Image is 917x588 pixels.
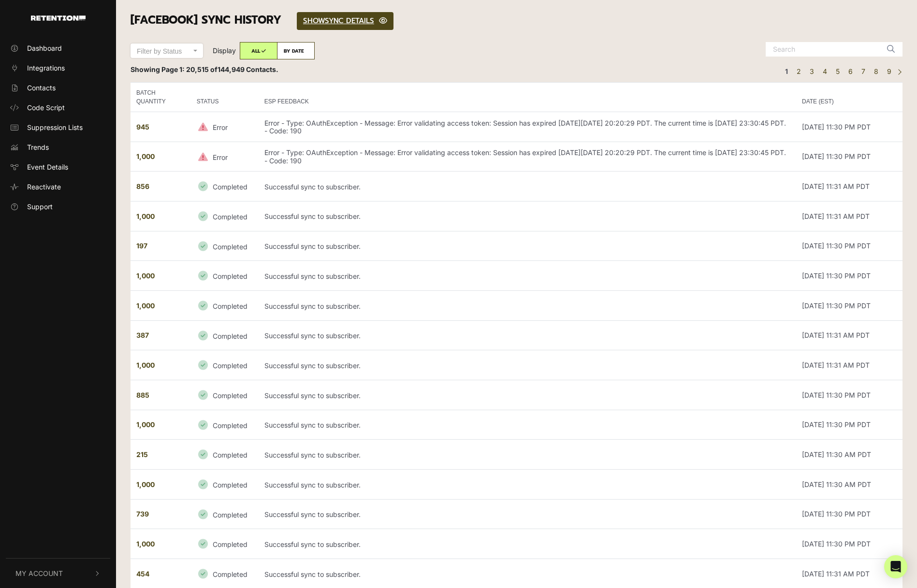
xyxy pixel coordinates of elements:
[806,66,817,77] a: Page 3
[6,80,110,96] a: Contacts
[259,82,796,112] th: ESP FEEDBACK
[6,60,110,76] a: Integrations
[27,162,68,172] span: Event Details
[303,15,325,26] span: SHOW
[884,555,907,578] div: Open Intercom Messenger
[213,331,247,340] small: Completed
[796,201,902,231] td: [DATE] 11:31 AM PDT
[6,100,110,115] a: Code Script
[136,391,149,399] strong: 885
[136,450,148,459] strong: 215
[213,510,247,518] small: Completed
[264,571,361,579] p: Successful sync to subscriber.
[131,12,281,29] span: [Facebook] SYNC HISTORY
[218,65,278,73] span: 144,949 Contacts.
[213,213,247,221] small: Completed
[6,199,110,215] a: Support
[780,64,902,78] div: Pagination
[264,451,361,459] p: Successful sync to subscriber.
[845,66,856,77] a: Page 6
[27,201,53,212] span: Support
[27,122,83,132] span: Suppression Lists
[213,451,247,459] small: Completed
[871,66,882,77] a: Page 8
[796,350,902,380] td: [DATE] 11:31 AM PDT
[27,63,65,73] span: Integrations
[240,42,277,59] label: ALL
[796,290,902,320] td: [DATE] 11:30 PM PDT
[6,119,110,135] a: Suppression Lists
[27,142,49,152] span: Trends
[213,183,247,191] small: Completed
[264,213,361,221] p: Successful sync to subscriber.
[6,159,110,175] a: Event Details
[31,15,86,21] img: Retention.com
[27,102,65,113] span: Code Script
[793,66,804,77] a: Page 2
[6,179,110,195] a: Reactivate
[6,559,110,588] button: My Account
[796,112,902,142] td: [DATE] 11:30 PM PDT
[796,440,902,470] td: [DATE] 11:30 AM PDT
[137,47,182,55] span: Filter by Status
[264,392,361,400] p: Successful sync to subscriber.
[213,570,247,578] small: Completed
[213,421,247,429] small: Completed
[796,172,902,201] td: [DATE] 11:31 AM PDT
[796,410,902,440] td: [DATE] 11:30 PM PDT
[213,153,228,161] small: Error
[136,272,155,280] strong: 1,000
[264,481,361,489] p: Successful sync to subscriber.
[264,243,361,251] p: Successful sync to subscriber.
[136,182,149,190] strong: 856
[264,183,361,191] p: Successful sync to subscriber.
[136,570,149,578] strong: 454
[213,481,247,489] small: Completed
[796,380,902,410] td: [DATE] 11:30 PM PDT
[264,421,361,430] p: Successful sync to subscriber.
[136,212,155,220] strong: 1,000
[796,529,902,559] td: [DATE] 11:30 PM PDT
[213,272,247,280] small: Completed
[6,139,110,155] a: Trends
[264,362,361,370] p: Successful sync to subscriber.
[213,123,228,131] small: Error
[191,82,259,112] th: STATUS
[796,142,902,172] td: [DATE] 11:30 PM PDT
[766,42,882,57] input: Search
[264,511,361,519] p: Successful sync to subscriber.
[264,332,361,340] p: Successful sync to subscriber.
[297,12,393,30] a: SHOWSYNC DETAILS
[213,540,247,548] small: Completed
[264,149,790,165] p: Error - Type: OAuthException - Message: Error validating access token: Session has expired [DATE]...
[213,242,247,250] small: Completed
[136,480,155,488] strong: 1,000
[136,123,149,131] strong: 945
[796,469,902,499] td: [DATE] 11:30 AM PDT
[213,302,247,310] small: Completed
[796,499,902,529] td: [DATE] 11:30 PM PDT
[27,182,61,192] span: Reactivate
[796,82,902,112] th: DATE (EST)
[264,302,361,311] p: Successful sync to subscriber.
[136,301,155,310] strong: 1,000
[213,391,247,400] small: Completed
[264,272,361,281] p: Successful sync to subscriber.
[796,231,902,261] td: [DATE] 11:30 PM PDT
[6,40,110,56] a: Dashboard
[213,361,247,370] small: Completed
[27,43,62,53] span: Dashboard
[819,66,830,77] a: Page 4
[264,119,790,136] p: Error - Type: OAuthException - Message: Error validating access token: Session has expired [DATE]...
[858,66,869,77] a: Page 7
[136,540,155,548] strong: 1,000
[264,541,361,549] p: Successful sync to subscriber.
[884,66,895,77] a: Page 9
[27,83,56,93] span: Contacts
[136,331,149,339] strong: 387
[136,152,155,160] strong: 1,000
[782,66,791,77] em: Page 1
[136,510,149,518] strong: 739
[136,420,155,429] strong: 1,000
[136,361,155,369] strong: 1,000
